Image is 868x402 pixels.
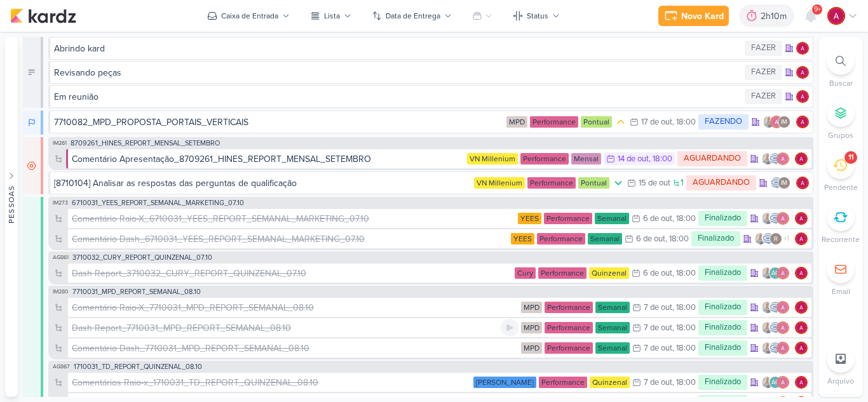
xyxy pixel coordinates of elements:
[595,322,630,333] div: Semanal
[795,152,808,165] div: Responsável: Alessandra Gomes
[51,140,68,147] span: IM261
[521,342,542,354] div: MPD
[754,232,767,245] img: Iara Santos
[770,116,783,128] img: Alessandra Gomes
[769,342,782,354] img: Caroline Traven De Andrade
[672,215,696,223] div: , 18:00
[641,118,672,126] div: 17 de out
[467,153,518,164] div: VN Millenium
[822,234,860,245] p: Recorrente
[781,119,787,126] p: IM
[795,301,808,314] img: Alessandra Gomes
[769,376,782,389] div: Aline Gimenez Graciano
[796,177,809,189] img: Alessandra Gomes
[761,376,792,389] div: Colaboradores: Iara Santos, Aline Gimenez Graciano, Alessandra Gomes
[769,267,782,279] div: Aline Gimenez Graciano
[595,302,630,313] div: Semanal
[74,363,202,370] span: 1710031_TD_REPORT_QUINZENAL_08.10
[10,8,76,23] img: kardz.app
[23,111,43,135] div: FAZENDO
[72,212,369,225] div: Comentário Raio-X_6710031_YEES_REPORT_SEMANAL_MARKETING_07.10
[770,177,783,189] img: Caroline Traven De Andrade
[54,116,248,129] div: 7710082_MPD_PROPOSTA_PORTAIS_VERTICAIS
[818,47,863,89] li: Ctrl + F
[795,301,808,314] div: Responsável: Alessandra Gomes
[665,235,689,243] div: , 18:00
[795,376,808,389] div: Responsável: Alessandra Gomes
[796,90,809,103] div: Responsável: Alessandra Gomes
[72,232,365,246] div: Comentário Dash_6710031_YEES_REPORT_SEMANAL_MARKETING_07.10
[781,180,787,187] p: IM
[796,66,809,79] img: Alessandra Gomes
[776,342,789,354] img: Alessandra Gomes
[672,269,696,278] div: , 18:00
[23,37,43,108] div: FAZER
[54,42,105,55] div: Abrindo kard
[23,137,43,194] div: AGUARDANDO
[761,152,792,165] div: Colaboradores: Iara Santos, Caroline Traven De Andrade, Alessandra Gomes
[72,232,508,246] div: Comentário Dash_6710031_YEES_REPORT_SEMANAL_MARKETING_07.10
[54,66,121,79] div: Revisando peças
[776,301,789,314] img: Alessandra Gomes
[538,267,587,279] div: Performance
[795,342,808,354] img: Alessandra Gomes
[761,321,792,334] div: Colaboradores: Iara Santos, Caroline Traven De Andrade, Alessandra Gomes
[72,152,371,166] div: Comentário Apresentação_8709261_HINES_REPORT_MENSAL_SETEMBRO
[832,286,850,297] p: Email
[643,269,672,278] div: 6 de out
[761,267,774,279] img: Iara Santos
[827,375,854,387] p: Arquivo
[754,232,792,245] div: Colaboradores: Iara Santos, Caroline Traven De Andrade, Rafael Dornelles, Alessandra Gomes
[761,267,792,279] div: Colaboradores: Iara Santos, Aline Gimenez Graciano, Alessandra Gomes
[72,376,318,389] div: Comentários Raio-x_1710031_TD_REPORT_QUINZENAL_08.10
[691,231,740,246] div: Finalizado
[795,267,808,279] img: Alessandra Gomes
[761,152,774,165] img: Iara Santos
[521,302,542,313] div: MPD
[72,199,244,206] span: 6710031_YEES_REPORT_SEMANAL_MARKETING_07.10
[761,212,774,225] img: Iara Santos
[761,10,790,23] div: 2h10m
[72,321,501,335] div: Dash Report_7710031_MPD_REPORT_SEMANAL_08.10
[770,232,782,245] img: Rafael Dornelles
[614,116,627,128] div: Prioridade Média
[72,376,471,389] div: Comentários Raio-x_1710031_TD_REPORT_QUINZENAL_08.10
[54,90,742,104] div: Em reunião
[72,342,309,355] div: Comentário Dash_7710031_MPD_REPORT_SEMANAL_08.10
[814,4,821,15] span: 9+
[681,10,724,23] div: Novo Kard
[589,267,629,279] div: Quinzenal
[54,177,471,190] div: [8710104] Analisar as respostas das perguntas de qualificação
[530,116,578,128] div: Performance
[761,301,792,314] div: Colaboradores: Iara Santos, Caroline Traven De Andrade, Alessandra Gomes
[54,116,504,129] div: 7710082_MPD_PROPOSTA_PORTAIS_VERTICAIS
[474,177,525,189] div: VN Millenium
[595,342,630,354] div: Semanal
[612,177,625,189] div: Prioridade Baixa
[796,116,809,128] img: Alessandra Gomes
[848,152,853,163] div: 11
[778,116,790,128] div: Isabella Machado Guimarães
[644,344,672,352] div: 7 de out
[796,66,809,79] div: Responsável: Alessandra Gomes
[72,254,212,261] span: 3710032_CURY_REPORT_QUINZENAL_07.10
[618,155,649,163] div: 14 de out
[639,179,670,187] div: 15 de out
[72,321,291,335] div: Dash Report_7710031_MPD_REPORT_SEMANAL_08.10
[698,265,747,281] div: Finalizado
[5,37,18,397] button: Pessoas
[769,321,782,334] img: Caroline Traven De Andrade
[796,42,809,55] img: Alessandra Gomes
[537,233,585,245] div: Performance
[763,116,794,128] div: Colaboradores: Iara Santos, Alessandra Gomes, Isabella Machado Guimarães
[776,212,789,225] img: Alessandra Gomes
[643,215,672,223] div: 6 de out
[672,118,696,126] div: , 18:00
[54,90,98,104] div: Em reunião
[698,211,747,226] div: Finalizado
[769,212,782,225] img: Caroline Traven De Andrade
[72,152,465,166] div: Comentário Apresentação_8709261_HINES_REPORT_MENSAL_SETEMBRO
[824,182,858,193] p: Pendente
[795,321,808,334] div: Responsável: Alessandra Gomes
[51,363,71,370] span: AG867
